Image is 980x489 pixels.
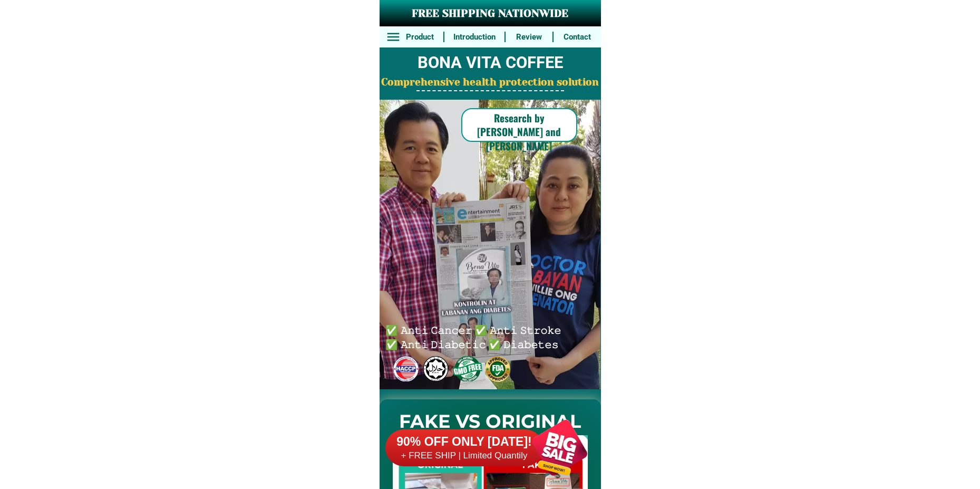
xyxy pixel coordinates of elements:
[380,408,601,436] h2: FAKE VS ORIGINAL
[380,75,601,90] h2: Comprehensive health protection solution
[461,111,577,153] h6: Research by [PERSON_NAME] and [PERSON_NAME]
[559,31,595,43] h6: Contact
[385,450,544,462] h6: + FREE SHIP | Limited Quantily
[385,434,544,450] h6: 90% OFF ONLY [DATE]!
[385,322,566,350] h6: ✅ 𝙰𝚗𝚝𝚒 𝙲𝚊𝚗𝚌𝚎𝚛 ✅ 𝙰𝚗𝚝𝚒 𝚂𝚝𝚛𝚘𝚔𝚎 ✅ 𝙰𝚗𝚝𝚒 𝙳𝚒𝚊𝚋𝚎𝚝𝚒𝚌 ✅ 𝙳𝚒𝚊𝚋𝚎𝚝𝚎𝚜
[380,6,601,22] h3: FREE SHIPPING NATIONWIDE
[511,31,547,43] h6: Review
[402,31,438,43] h6: Product
[450,31,499,43] h6: Introduction
[380,51,601,75] h2: BONA VITA COFFEE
